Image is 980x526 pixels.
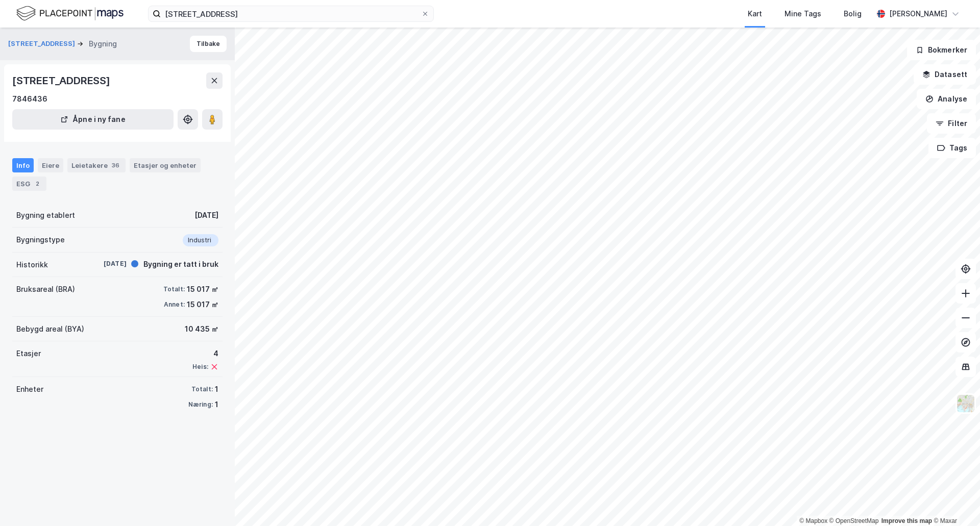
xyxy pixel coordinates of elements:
[215,383,218,395] div: 1
[799,517,827,524] a: Mapbox
[16,347,41,360] div: Etasjer
[191,385,213,393] div: Totalt:
[16,323,84,335] div: Bebygd areal (BYA)
[194,209,218,221] div: [DATE]
[12,158,34,172] div: Info
[12,72,112,89] div: [STREET_ADDRESS]
[188,400,213,409] div: Næring:
[190,36,227,52] button: Tilbake
[163,285,185,293] div: Totalt:
[917,89,976,109] button: Analyse
[187,298,218,311] div: 15 017 ㎡
[134,161,197,170] div: Etasjer og enheter
[16,234,65,246] div: Bygningstype
[929,477,980,526] iframe: Chat Widget
[12,177,46,191] div: ESG
[67,158,126,172] div: Leietakere
[907,40,976,60] button: Bokmerker
[89,38,117,50] div: Bygning
[185,323,218,335] div: 10 435 ㎡
[889,8,947,20] div: [PERSON_NAME]
[16,259,48,271] div: Historikk
[785,8,821,20] div: Mine Tags
[187,283,218,295] div: 15 017 ㎡
[16,283,75,295] div: Bruksareal (BRA)
[929,477,980,526] div: Kontrollprogram for chat
[748,8,762,20] div: Kart
[914,64,976,85] button: Datasett
[192,347,218,360] div: 4
[844,8,862,20] div: Bolig
[16,5,124,22] img: logo.f888ab2527a4732fd821a326f86c7f29.svg
[110,160,121,170] div: 36
[192,363,208,371] div: Heis:
[927,113,976,134] button: Filter
[12,93,47,105] div: 7846436
[829,517,879,524] a: OpenStreetMap
[12,109,174,130] button: Åpne i ny fane
[161,6,421,21] input: Søk på adresse, matrikkel, gårdeiere, leietakere eller personer
[881,517,932,524] a: Improve this map
[16,209,75,221] div: Bygning etablert
[32,179,42,189] div: 2
[143,258,218,270] div: Bygning er tatt i bruk
[215,398,218,411] div: 1
[956,394,975,413] img: Z
[8,39,77,49] button: [STREET_ADDRESS]
[86,259,127,268] div: [DATE]
[164,300,185,309] div: Annet:
[16,383,43,395] div: Enheter
[38,158,63,172] div: Eiere
[928,138,976,158] button: Tags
